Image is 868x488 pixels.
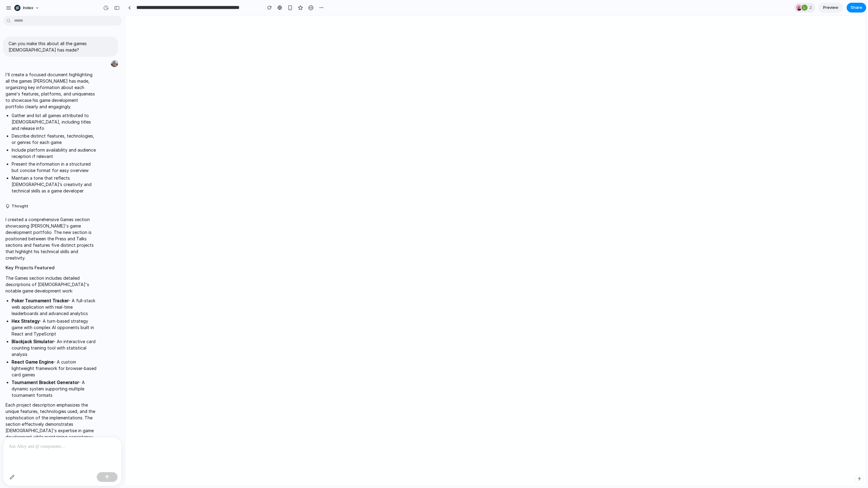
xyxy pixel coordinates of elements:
[9,40,113,53] p: Can you make this about all the games [DEMOGRAPHIC_DATA] has made?
[23,5,33,11] span: Index
[12,133,98,145] li: Describe distinct features, technologies, or genres for each game
[5,402,98,453] p: Each project description emphasizes the unique features, technologies used, and the sophisticatio...
[5,71,98,110] p: I'll create a focused document highlighting all the games [PERSON_NAME] has made, organizing key ...
[12,3,43,13] button: Index
[12,161,98,174] li: Present the information in a structured but concise format for easy overview
[12,338,98,357] li: - An interactive card counting training tool with statistical analysis
[12,175,98,194] li: Maintain a tone that reflects [DEMOGRAPHIC_DATA]’s creativity and technical skills as a game deve...
[809,5,814,11] span: 2
[12,380,79,385] strong: Tournament Bracket Generator
[12,379,98,398] li: - A dynamic system supporting multiple tournament formats
[823,5,838,11] span: Preview
[12,147,98,160] li: Include platform availability and audience reception if relevant
[851,5,862,11] span: Share
[5,264,98,271] h2: Key Projects Featured
[12,298,69,303] strong: Poker Tournament Tracker
[819,3,843,13] a: Preview
[12,359,54,364] strong: React Game Engine
[794,3,815,13] div: 2
[12,339,54,344] strong: Blackjack Simulator
[5,275,98,294] p: The Games section includes detailed descriptions of [DEMOGRAPHIC_DATA]'s notable game development...
[847,3,866,13] button: Share
[12,359,98,378] li: - A custom lightweight framework for browser-based card games
[12,318,98,337] li: - A turn-based strategy game with complex AI opponents built in React and TypeScript
[5,216,98,261] p: I created a comprehensive Games section showcasing [PERSON_NAME]'s game development portfolio. Th...
[12,112,98,131] li: Gather and list all games attributed to [DEMOGRAPHIC_DATA], including titles and release info
[12,318,40,324] strong: Hex Strategy
[12,297,98,317] li: - A full-stack web application with real-time leaderboards and advanced analytics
